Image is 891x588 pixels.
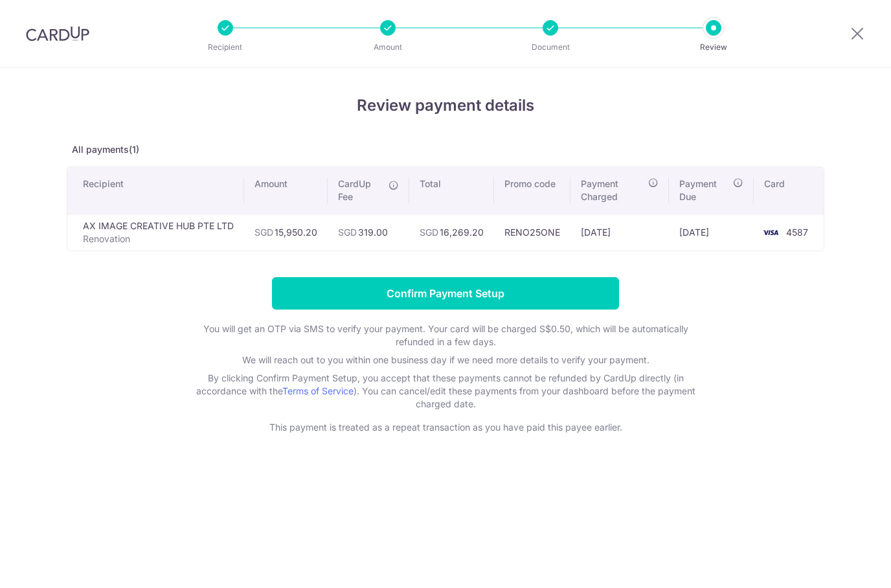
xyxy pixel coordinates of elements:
[328,214,409,251] td: 319.00
[786,227,808,238] span: 4587
[67,214,244,251] td: AX IMAGE CREATIVE HUB PTE LTD
[409,167,494,214] th: Total
[754,167,824,214] th: Card
[177,41,273,54] p: Recipient
[338,227,357,238] span: SGD
[282,385,354,396] a: Terms of Service
[679,177,729,203] span: Payment Due
[244,214,328,251] td: 15,950.20
[494,214,570,251] td: RENO25ONE
[338,177,382,203] span: CardUp Fee
[581,177,644,203] span: Payment Charged
[186,354,705,367] p: We will reach out to you within one business day if we need more details to verify your payment.
[666,41,761,54] p: Review
[67,143,824,156] p: All payments(1)
[67,94,824,117] h4: Review payment details
[67,167,244,214] th: Recipient
[409,214,494,251] td: 16,269.20
[272,277,619,310] input: Confirm Payment Setup
[420,227,438,238] span: SGD
[669,214,754,251] td: [DATE]
[186,421,705,434] p: This payment is treated as a repeat transaction as you have paid this payee earlier.
[254,227,273,238] span: SGD
[570,214,668,251] td: [DATE]
[26,26,89,41] img: CardUp
[244,167,328,214] th: Amount
[758,225,784,240] img: <span class="translation_missing" title="translation missing: en.account_steps.new_confirm_form.b...
[502,41,598,54] p: Document
[186,322,705,348] p: You will get an OTP via SMS to verify your payment. Your card will be charged S$0.50, which will ...
[186,372,705,411] p: By clicking Confirm Payment Setup, you accept that these payments cannot be refunded by CardUp di...
[494,167,570,214] th: Promo code
[83,232,234,245] p: Renovation
[340,41,436,54] p: Amount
